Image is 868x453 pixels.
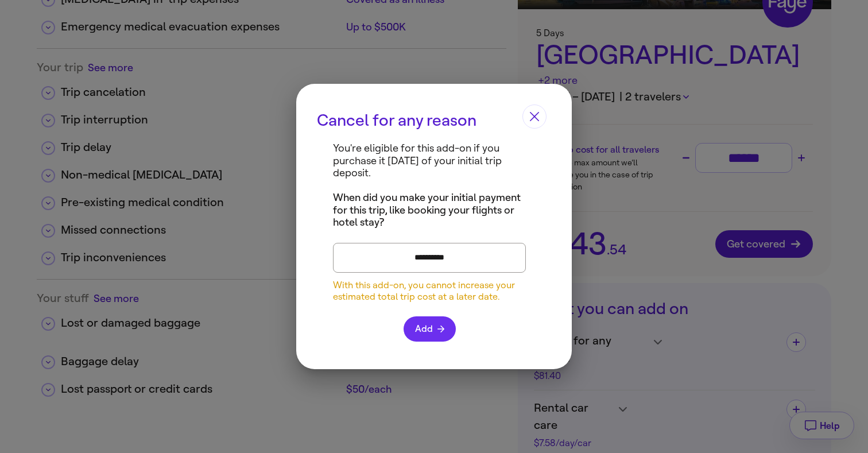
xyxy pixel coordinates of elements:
[317,113,476,129] h2: Cancel for any reason
[333,280,526,303] p: With this add-on, you cannot increase your estimated total trip cost at a later date.
[404,316,456,342] button: Add
[522,104,547,129] button: Close
[333,142,526,229] p: You're eligible for this add-on if you purchase it [DATE] of your initial trip deposit.
[333,191,521,229] strong: When did you make your initial payment for this trip, like booking your flights or hotel stay?
[415,324,444,334] span: Add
